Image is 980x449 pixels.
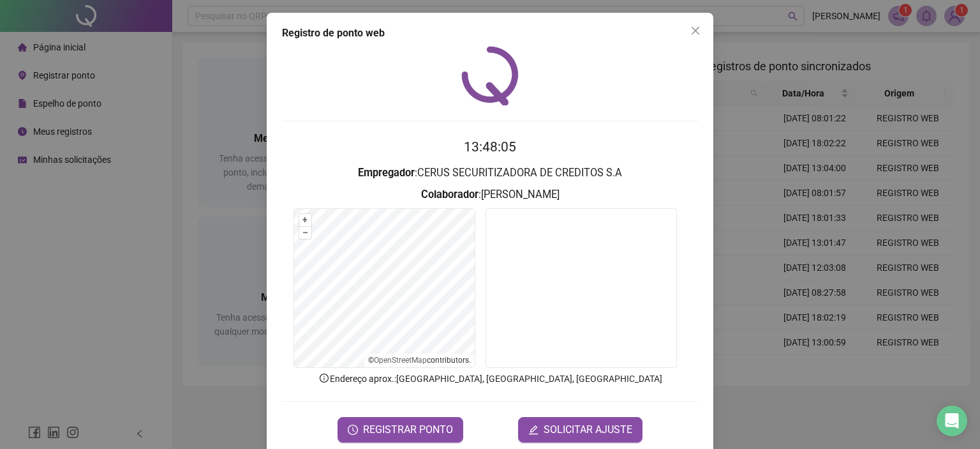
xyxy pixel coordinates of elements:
img: QRPoint [461,46,519,105]
button: Close [685,20,706,41]
strong: Empregador [358,167,415,179]
h3: : CERUS SECURITIZADORA DE CREDITOS S.A [282,165,698,181]
button: + [299,214,311,226]
strong: Colaborador [421,188,479,201]
span: close [690,26,701,36]
div: Registro de ponto web [282,26,698,41]
span: SOLICITAR AJUSTE [544,422,632,438]
button: editSOLICITAR AJUSTE [518,417,642,443]
h3: : [PERSON_NAME] [282,186,698,203]
a: OpenStreetMap [374,356,427,365]
button: REGISTRAR PONTO [338,417,463,443]
span: edit [528,425,538,435]
span: info-circle [318,372,330,384]
span: clock-circle [348,425,358,435]
div: Open Intercom Messenger [937,406,967,436]
span: REGISTRAR PONTO [363,422,453,438]
li: © contributors. [368,356,471,365]
p: Endereço aprox. : [GEOGRAPHIC_DATA], [GEOGRAPHIC_DATA], [GEOGRAPHIC_DATA] [282,372,698,386]
time: 13:48:05 [464,139,516,155]
button: – [299,227,311,239]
